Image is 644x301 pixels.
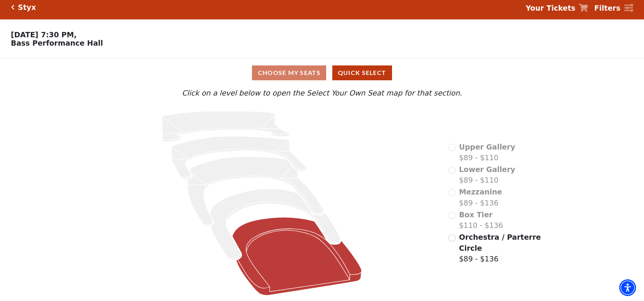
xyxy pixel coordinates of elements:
[459,233,541,252] span: Orchestra / Parterre Circle
[459,186,502,208] label: $89 - $136
[594,4,620,12] strong: Filters
[459,232,542,264] label: $89 - $136
[11,5,14,10] a: Click here to go back to filters
[162,111,290,142] path: Upper Gallery - Seats Available: 0
[332,65,392,80] button: Quick Select
[86,88,558,99] p: Click on a level below to open the Select Your Own Seat map for that section.
[459,209,503,231] label: $110 - $136
[526,4,575,12] strong: Your Tickets
[459,210,493,219] span: Box Tier
[448,234,456,242] input: Orchestra / Parterre Circle$89 - $136
[459,143,515,151] span: Upper Gallery
[459,164,515,186] label: $89 - $110
[459,142,515,163] label: $89 - $110
[232,217,362,295] path: Orchestra / Parterre Circle - Seats Available: 244
[619,279,636,296] div: Accessibility Menu
[526,3,588,14] a: Your Tickets
[459,188,502,196] span: Mezzanine
[594,3,633,14] a: Filters
[18,3,36,12] h5: Styx
[459,165,515,174] span: Lower Gallery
